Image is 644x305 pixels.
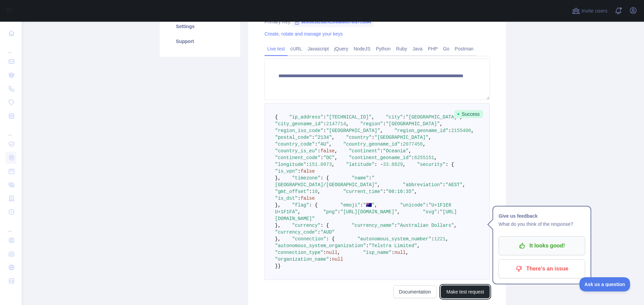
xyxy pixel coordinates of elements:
[329,141,332,147] span: ,
[581,7,607,15] span: Invite users
[315,141,318,147] span: :
[414,155,434,160] span: 6255151
[315,135,332,140] span: "2134"
[400,141,403,147] span: :
[394,223,397,228] span: :
[403,182,443,188] span: "abbreviation"
[366,243,369,248] span: :
[318,189,320,194] span: ,
[414,189,417,194] span: ,
[431,236,434,242] span: :
[571,5,609,16] button: Invite users
[320,175,329,181] span: : {
[352,175,369,181] span: "name"
[445,162,454,167] span: : {
[168,34,232,49] a: Support
[340,209,397,215] span: "[URL][DOMAIN_NAME]"
[369,243,417,248] span: "Telstra Limited"
[393,285,437,298] a: Documentation
[312,135,315,140] span: :
[338,250,340,255] span: ,
[275,175,281,181] span: },
[275,114,278,120] span: {
[394,250,406,255] span: null
[306,162,309,167] span: :
[346,162,374,167] span: "latitude"
[275,263,278,269] span: }
[454,110,483,118] span: Success
[323,114,326,120] span: :
[292,202,309,208] span: "flag"
[441,285,490,298] button: Make test request
[380,148,383,154] span: :
[360,121,383,127] span: "region"
[292,17,374,27] span: 3e5fb61826ac413f9ae80576fa7c5b64
[445,236,448,242] span: ,
[332,162,335,167] span: ,
[275,230,318,235] span: "currency_code"
[323,250,326,255] span: :
[5,123,16,137] div: ...
[264,43,287,54] a: Live test
[343,141,400,147] span: "country_geoname_id"
[264,31,343,37] a: Create, rotate and manage your keys
[499,236,585,255] button: It looks good!
[278,263,280,269] span: }
[332,257,343,262] span: null
[499,212,585,220] h1: Give us feedback
[275,243,366,248] span: "autonomous_system_organization"
[335,155,337,160] span: ,
[320,148,335,154] span: false
[377,182,380,188] span: ,
[504,240,580,252] p: It looks good!
[403,162,406,167] span: ,
[346,121,349,127] span: ,
[426,202,429,208] span: :
[309,202,318,208] span: : {
[448,128,451,133] span: :
[383,121,386,127] span: :
[406,250,409,255] span: ,
[374,202,377,208] span: ,
[403,141,423,147] span: 2077456
[351,43,373,54] a: NodeJS
[168,19,232,34] a: Settings
[352,223,394,228] span: "currency_name"
[434,155,437,160] span: ,
[309,189,312,194] span: :
[275,148,318,154] span: "country_is_eu"
[360,202,363,208] span: :
[275,257,329,262] span: "organization_name"
[397,223,454,228] span: "Australian Dollars"
[298,209,300,215] span: ,
[437,209,440,215] span: :
[298,196,300,201] span: :
[275,162,306,167] span: "longitude"
[326,236,335,242] span: : {
[346,135,372,140] span: "country"
[5,219,16,233] div: ...
[298,169,300,174] span: :
[397,209,400,215] span: ,
[363,250,391,255] span: "isp_name"
[275,141,315,147] span: "country_code"
[287,43,305,54] a: cURL
[275,128,323,133] span: "region_iso_code"
[323,128,326,133] span: :
[440,43,452,54] a: Go
[275,196,298,201] span: "is_dst"
[383,189,386,194] span: :
[403,114,406,120] span: :
[440,121,442,127] span: ,
[406,114,460,120] span: "[GEOGRAPHIC_DATA]"
[425,43,440,54] a: PHP
[292,223,320,228] span: "currency"
[326,114,371,120] span: "[TECHNICAL_ID]"
[451,128,471,133] span: 2155400
[305,43,331,54] a: Javascript
[454,223,457,228] span: ,
[383,148,409,154] span: "Oceania"
[391,250,394,255] span: :
[443,182,445,188] span: :
[373,43,393,54] a: Python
